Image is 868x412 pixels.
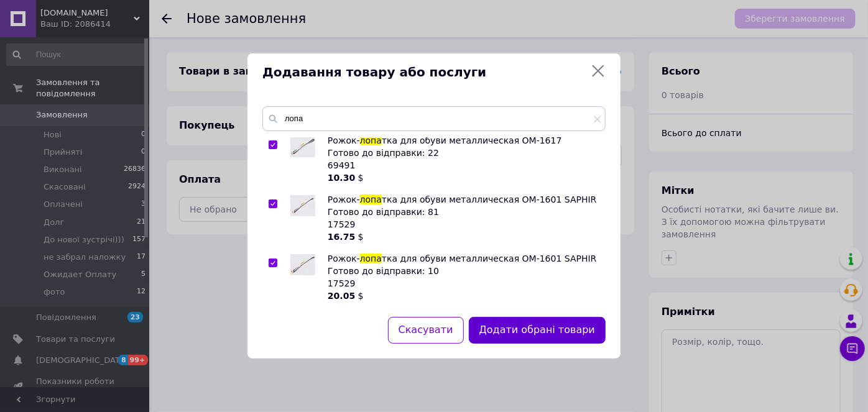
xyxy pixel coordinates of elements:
div: $ [328,231,599,243]
div: Готово до відправки: 81 [328,206,599,218]
b: 20.05 [328,291,355,301]
span: Рожок- [328,195,360,204]
span: 69491 [328,160,356,170]
img: Рожок-лопатка для обуви металлическая ОМ-1617 [290,136,315,157]
span: 17529 [328,219,356,229]
img: Рожок-лопатка для обуви металлическая ОМ-1601 SAPHIR [290,195,315,216]
input: Пошук за товарами та послугами [262,106,606,131]
span: Додавання товару або послуги [262,63,586,81]
span: лопа [360,254,382,263]
div: Готово до відправки: 22 [328,147,599,159]
span: тка для обуви металлическая ОМ-1601 SAPHIR [382,195,597,204]
span: Рожок- [328,135,360,145]
div: $ [328,290,599,302]
span: лопа [360,195,382,204]
span: 17529 [328,278,356,288]
span: тка для обуви металлическая ОМ-1617 [382,135,562,145]
b: 10.30 [328,173,355,183]
button: Додати обрані товари [469,317,606,344]
span: тка для обуви металлическая ОМ-1601 SAPHIR [382,254,597,263]
span: Рожок- [328,254,360,263]
div: Готово до відправки: 10 [328,265,599,277]
span: лопа [360,135,382,145]
b: 16.75 [328,232,355,242]
img: Рожок-лопатка для обуви металлическая ОМ-1601 SAPHIR [290,254,315,275]
button: Скасувати [388,317,464,344]
div: $ [328,172,599,184]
